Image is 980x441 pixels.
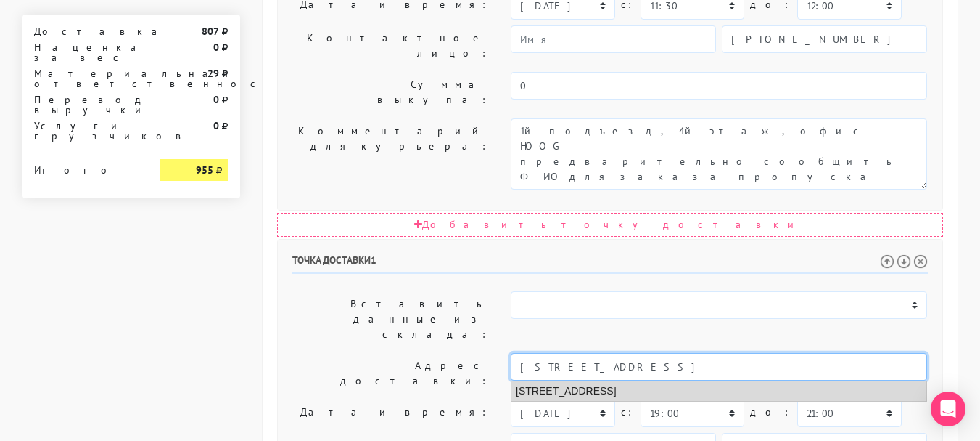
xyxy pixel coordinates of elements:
[281,400,501,427] label: Дата и время:
[23,42,149,62] div: Наценка за вес
[213,41,219,54] strong: 0
[281,72,501,113] label: Сумма выкупа:
[23,94,149,115] div: Перевод выручки
[213,93,219,106] strong: 0
[281,118,501,190] label: Комментарий для курьера:
[621,400,635,425] label: c:
[202,25,219,38] strong: 807
[34,159,139,175] div: Итого
[281,25,501,66] label: Контактное лицо:
[750,400,791,425] label: до:
[281,291,501,347] label: Вставить данные из склада:
[511,381,926,401] li: [STREET_ADDRESS]
[277,213,943,237] div: Добавить точку доставки
[23,26,149,36] div: Доставка
[196,163,213,177] strong: 955
[371,254,376,267] span: 1
[207,67,219,80] strong: 29
[292,254,928,274] h6: Точка доставки
[511,25,716,53] input: Имя
[281,353,501,394] label: Адрес доставки:
[931,392,965,426] div: Open Intercom Messenger
[511,118,927,190] textarea: 3й подъезд, 4й этаж, офис HOOG предварительно сообщить ФИО для заказа пропуска
[213,119,219,132] strong: 0
[23,121,149,141] div: Услуги грузчиков
[23,68,149,89] div: Материальная ответственность
[722,25,927,53] input: Телефон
